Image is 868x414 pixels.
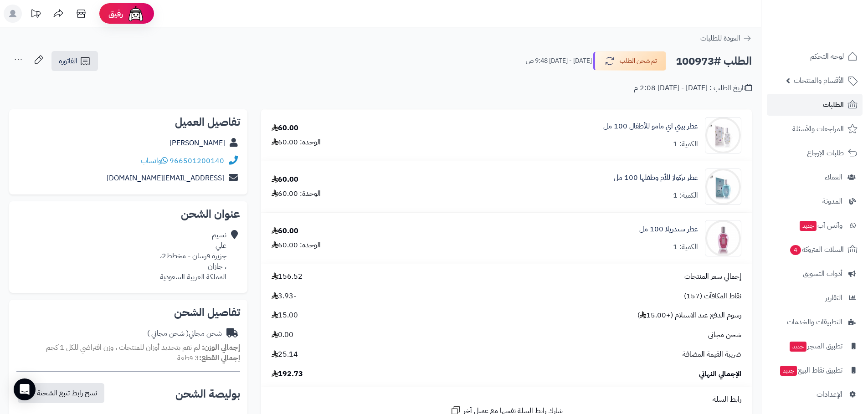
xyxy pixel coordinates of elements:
[24,5,47,25] a: تحديثات المنصة
[141,155,168,166] a: واتساب
[700,33,740,44] span: العودة للطلبات
[767,190,863,212] a: المدونة
[272,123,298,133] div: 60.00
[46,342,200,353] span: لم تقم بتحديد أوزان للمنتجات ، وزن افتراضي للكل 1 كجم
[767,335,863,357] a: تطبيق المتجرجديد
[767,142,863,164] a: طلبات الإرجاع
[823,98,844,111] span: الطلبات
[676,52,752,71] h2: الطلب #100973
[199,353,240,363] strong: إجمالي القطع:
[822,195,842,208] span: المدونة
[169,138,225,148] a: [PERSON_NAME]
[265,394,748,405] div: رابط السلة
[767,239,863,261] a: السلات المتروكة4
[767,46,863,67] a: لوحة التحكم
[780,366,797,376] span: جديد
[787,316,842,328] span: التطبيقات والخدمات
[272,189,321,199] div: الوحدة: 60.00
[272,174,298,185] div: 60.00
[683,349,741,360] span: ضريبة القيمة المضافة
[16,117,240,128] h2: تفاصيل العميل
[614,173,698,183] a: عطر تركواز للأم وطفلها 100 مل
[147,328,222,339] div: شحن مجاني
[767,166,863,188] a: العملاء
[637,310,741,321] span: رسوم الدفع عند الاستلام (+15.00 )
[272,226,298,236] div: 60.00
[794,74,844,87] span: الأقسام والمنتجات
[825,171,842,184] span: العملاء
[673,190,698,201] div: الكمية: 1
[603,121,698,132] a: عطر بيتي اي مامو للأطفال 100 مل
[272,310,298,321] span: 15.00
[272,291,296,302] span: -3.93
[18,383,104,403] button: نسخ رابط تتبع الشحنة
[789,243,844,256] span: السلات المتروكة
[792,123,844,135] span: المراجعات والأسئلة
[803,267,842,280] span: أدوات التسويق
[16,209,240,220] h2: عنوان الشحن
[147,328,189,339] span: ( شحن مجاني )
[817,388,842,401] span: الإعدادات
[272,137,321,148] div: الوحدة: 60.00
[789,340,842,353] span: تطبيق المتجر
[593,51,666,71] button: تم شحن الطلب
[59,56,77,66] span: الفاتورة
[14,378,36,400] div: Open Intercom Messenger
[767,359,863,381] a: تطبيق نقاط البيعجديد
[272,349,298,360] span: 25.14
[790,245,801,255] span: 4
[799,219,842,232] span: وآتس آب
[767,118,863,140] a: المراجعات والأسئلة
[16,307,240,318] h2: تفاصيل الشحن
[177,353,240,363] small: 3 قطعة
[639,224,698,235] a: عطر سندريلا 100 مل
[790,342,806,352] span: جديد
[705,117,741,153] img: 1650631713-DSC_0675-10-f-90x90.jpg
[779,364,842,377] span: تطبيق نقاط البيع
[160,230,226,282] div: نسيم علي جزيرة فرسان - مخطط2، ، جازان المملكة العربية السعودية
[272,271,303,282] span: 156.52
[51,51,98,71] a: الفاتورة
[107,173,224,184] a: [EMAIL_ADDRESS][DOMAIN_NAME]
[202,342,240,353] strong: إجمالي الوزن:
[708,330,741,340] span: شحن مجاني
[684,291,741,302] span: نقاط المكافآت (157)
[699,369,741,379] span: الإجمالي النهائي
[825,291,842,304] span: التقارير
[807,147,844,159] span: طلبات الإرجاع
[767,287,863,309] a: التقارير
[767,215,863,236] a: وآتس آبجديد
[800,221,817,231] span: جديد
[810,50,844,63] span: لوحة التحكم
[767,263,863,285] a: أدوات التسويق
[767,383,863,405] a: الإعدادات
[705,169,741,205] img: 1663509402-DSC_0694-6-f-90x90.jpg
[673,139,698,149] div: الكمية: 1
[673,242,698,252] div: الكمية: 1
[272,240,321,250] div: الوحدة: 60.00
[169,155,224,166] a: 966501200140
[700,33,752,44] a: العودة للطلبات
[806,25,859,44] img: logo-2.png
[634,83,752,93] div: تاريخ الطلب : [DATE] - [DATE] 2:08 م
[175,388,240,399] h2: بوليصة الشحن
[705,220,741,256] img: 1744740928-1N%20(19)-90x90.png
[767,94,863,116] a: الطلبات
[127,5,145,23] img: ai-face.png
[767,311,863,333] a: التطبيقات والخدمات
[272,330,293,340] span: 0.00
[37,388,97,399] span: نسخ رابط تتبع الشحنة
[526,56,592,66] small: [DATE] - [DATE] 9:48 ص
[108,8,123,19] span: رفيق
[684,271,741,282] span: إجمالي سعر المنتجات
[272,369,303,379] span: 192.73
